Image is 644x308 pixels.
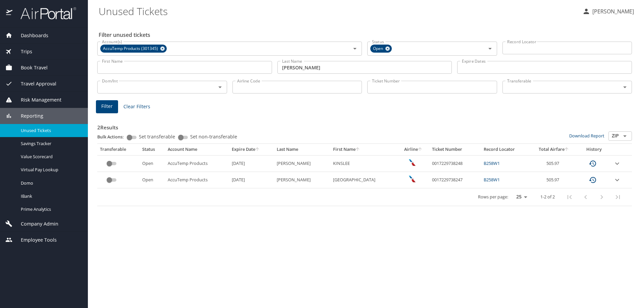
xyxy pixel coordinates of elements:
img: airportal-logo.png [13,7,76,20]
div: AccuTemp Products (301345) [100,45,167,53]
button: Open [215,82,225,92]
td: AccuTemp Products [165,172,229,188]
button: sort [418,147,423,152]
td: [DATE] [229,155,274,172]
span: Unused Tickets [21,127,80,134]
span: Set non-transferable [190,134,237,139]
div: Transferable [100,146,137,152]
h3: 2 Results [97,120,632,131]
span: Prime Analytics [21,206,80,212]
h1: Unused Tickets [99,1,577,21]
td: KINSLEE [330,155,398,172]
p: Bulk Actions: [97,134,129,140]
button: expand row [613,160,621,168]
span: Trips [12,48,32,55]
span: Travel Approval [12,80,56,87]
p: 1-2 of 2 [540,195,555,199]
th: Status [140,144,165,155]
td: 0017229738247 [429,172,481,188]
span: Filter [101,102,113,111]
span: IBank [21,193,80,199]
button: sort [565,147,569,152]
td: [PERSON_NAME] [274,155,330,172]
a: B258W1 [484,177,500,183]
select: rows per page [511,192,530,202]
th: First Name [330,144,398,155]
button: Open [620,82,630,92]
a: Download Report [569,133,604,139]
button: Open [485,44,495,53]
h2: Filter unused tickets [99,29,633,40]
table: custom pagination table [97,144,632,206]
button: sort [356,147,360,152]
th: Record Locator [481,144,530,155]
span: Virtual Pay Lookup [21,167,80,173]
span: Book Travel [12,64,48,71]
button: sort [255,147,260,152]
button: [PERSON_NAME] [580,5,637,17]
td: [GEOGRAPHIC_DATA] [330,172,398,188]
td: 505.97 [530,155,578,172]
button: Open [350,44,360,53]
p: Rows per page: [478,195,508,199]
td: [PERSON_NAME] [274,172,330,188]
th: Airline [397,144,429,155]
td: AccuTemp Products [165,155,229,172]
a: B258W1 [484,160,500,166]
span: Company Admin [12,220,58,228]
th: Expire Date [229,144,274,155]
p: [PERSON_NAME] [590,7,634,15]
th: Total Airfare [530,144,578,155]
span: AccuTemp Products (301345) [100,45,162,52]
span: Savings Tracker [21,140,80,147]
span: Value Scorecard [21,153,80,160]
span: Clear Filters [123,103,150,111]
span: Risk Management [12,96,61,104]
button: Open [620,131,630,141]
td: Open [140,172,165,188]
td: 505.97 [530,172,578,188]
th: Last Name [274,144,330,155]
th: Account Name [165,144,229,155]
td: 0017229738248 [429,155,481,172]
button: expand row [613,176,621,184]
th: Ticket Number [429,144,481,155]
span: Reporting [12,112,43,120]
div: Open [370,45,392,53]
img: icon-airportal.png [6,7,13,20]
img: American Airlines [409,159,416,166]
span: Domo [21,180,80,186]
span: Dashboards [12,32,48,39]
button: Clear Filters [121,101,153,113]
img: American Airlines [409,176,416,182]
td: Open [140,155,165,172]
th: History [578,144,610,155]
span: Set transferable [139,134,175,139]
span: Open [370,45,387,52]
td: [DATE] [229,172,274,188]
button: Filter [96,100,118,113]
span: Employee Tools [12,236,57,244]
